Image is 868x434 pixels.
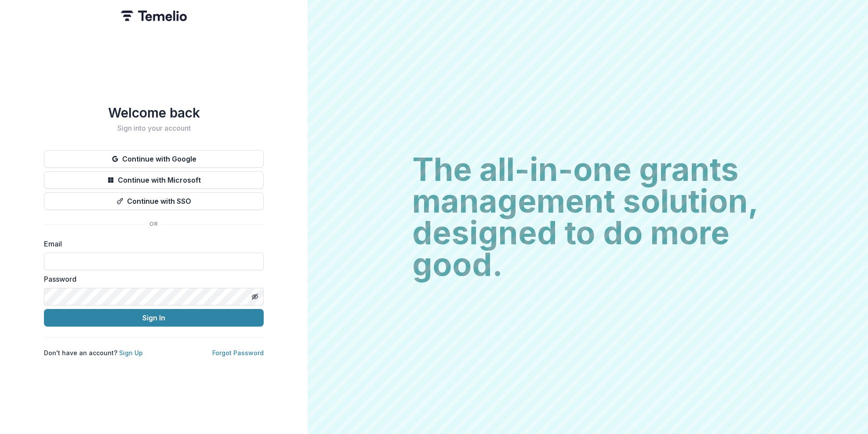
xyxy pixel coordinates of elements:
[212,349,264,357] a: Forgot Password
[121,11,187,21] img: Temelio
[44,309,264,327] button: Sign In
[44,105,264,121] h1: Welcome back
[119,349,143,357] a: Sign Up
[44,192,264,210] button: Continue with SSO
[248,290,262,304] button: Toggle password visibility
[44,150,264,168] button: Continue with Google
[44,124,264,132] h2: Sign into your account
[44,171,264,189] button: Continue with Microsoft
[44,274,258,284] label: Password
[44,348,143,357] p: Don't have an account?
[44,239,258,249] label: Email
